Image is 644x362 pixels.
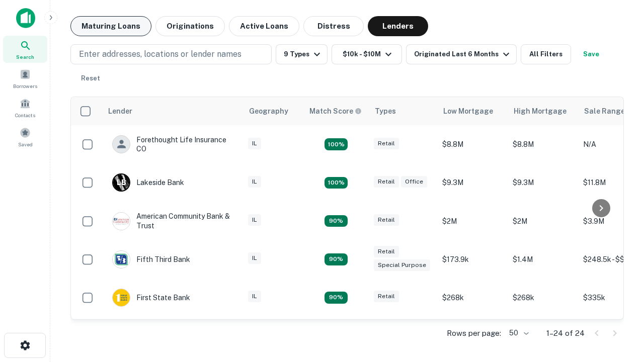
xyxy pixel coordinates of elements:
[437,240,508,279] td: $173.9k
[113,251,130,268] img: picture
[369,97,437,125] th: Types
[374,214,399,226] div: Retail
[249,105,288,117] div: Geography
[508,163,578,202] td: $9.3M
[368,16,428,36] button: Lenders
[594,249,644,298] iframe: Chat Widget
[521,44,571,64] button: All Filters
[437,125,508,163] td: $8.8M
[325,138,348,150] div: Matching Properties: 4, hasApolloMatch: undefined
[16,8,35,28] img: capitalize-icon.png
[15,111,35,119] span: Contacts
[575,44,607,64] button: Save your search to get updates of matches that match your search criteria.
[112,250,190,268] div: Fifth Third Bank
[437,279,508,317] td: $268k
[437,317,508,355] td: $1M
[505,326,530,340] div: 50
[112,173,184,192] div: Lakeside Bank
[117,177,126,188] p: L B
[303,16,364,36] button: Distress
[374,176,399,188] div: Retail
[112,135,233,153] div: Forethought Life Insurance CO
[155,16,225,36] button: Originations
[508,317,578,355] td: $1.3M
[102,97,243,125] th: Lender
[113,289,130,306] img: picture
[248,176,261,188] div: IL
[13,82,37,90] span: Borrowers
[332,44,402,64] button: $10k - $10M
[375,105,396,117] div: Types
[276,44,328,64] button: 9 Types
[3,36,47,63] a: Search
[325,292,348,304] div: Matching Properties: 2, hasApolloMatch: undefined
[514,105,567,117] div: High Mortgage
[325,253,348,265] div: Matching Properties: 2, hasApolloMatch: undefined
[374,246,399,257] div: Retail
[414,48,512,60] div: Originated Last 6 Months
[16,53,34,61] span: Search
[113,213,130,230] img: picture
[508,125,578,163] td: $8.8M
[70,44,272,64] button: Enter addresses, locations or lender names
[303,97,369,125] th: Capitalize uses an advanced AI algorithm to match your search with the best lender. The match sco...
[3,94,47,121] a: Contacts
[243,97,303,125] th: Geography
[3,65,47,92] a: Borrowers
[374,291,399,302] div: Retail
[248,138,261,149] div: IL
[309,106,360,117] h6: Match Score
[309,106,362,117] div: Capitalize uses an advanced AI algorithm to match your search with the best lender. The match sco...
[229,16,299,36] button: Active Loans
[108,105,132,117] div: Lender
[248,252,261,264] div: IL
[508,202,578,240] td: $2M
[70,16,151,36] button: Maturing Loans
[79,48,242,60] p: Enter addresses, locations or lender names
[374,259,430,271] div: Special Purpose
[74,68,107,88] button: Reset
[112,212,233,230] div: American Community Bank & Trust
[437,163,508,202] td: $9.3M
[374,138,399,149] div: Retail
[248,214,261,226] div: IL
[443,105,493,117] div: Low Mortgage
[546,327,585,339] p: 1–24 of 24
[248,291,261,302] div: IL
[3,123,47,150] a: Saved
[406,44,517,64] button: Originated Last 6 Months
[325,177,348,189] div: Matching Properties: 3, hasApolloMatch: undefined
[401,176,427,188] div: Office
[437,97,508,125] th: Low Mortgage
[112,289,190,307] div: First State Bank
[325,215,348,227] div: Matching Properties: 2, hasApolloMatch: undefined
[447,327,501,339] p: Rows per page:
[437,202,508,240] td: $2M
[508,279,578,317] td: $268k
[18,140,33,148] span: Saved
[508,97,578,125] th: High Mortgage
[508,240,578,279] td: $1.4M
[584,105,625,117] div: Sale Range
